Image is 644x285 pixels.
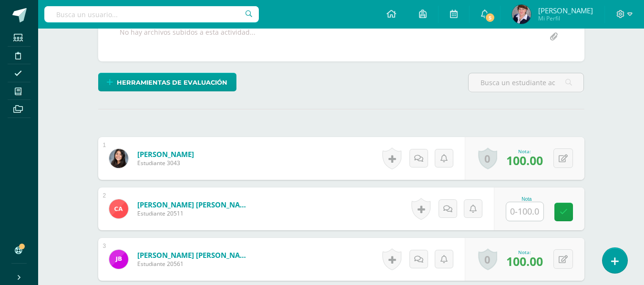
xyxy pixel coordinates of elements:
span: Estudiante 20511 [137,209,252,217]
img: 5252726dbea9d0007ad22114d9649eff.png [109,250,128,269]
div: Nota: [506,249,543,256]
span: 100.00 [506,152,543,168]
span: 100.00 [506,253,543,269]
a: [PERSON_NAME] [137,149,194,159]
span: Estudiante 3043 [137,159,194,167]
a: Herramientas de evaluación [98,73,236,91]
span: Mi Perfil [538,14,593,22]
input: 0-100.0 [506,202,543,221]
div: Nota [506,197,548,202]
div: Nota: [506,148,543,155]
a: 0 [478,147,497,169]
span: Herramientas de evaluación [117,74,227,91]
input: Busca un usuario... [44,6,259,22]
a: 0 [478,248,497,270]
img: d69f7d6e323222bcdd6c1babee97bc90.png [109,149,128,168]
a: [PERSON_NAME] [PERSON_NAME] [137,200,252,209]
input: Busca un estudiante aquí... [469,73,583,92]
a: [PERSON_NAME] [PERSON_NAME] [137,250,252,260]
span: Estudiante 20561 [137,260,252,268]
span: 5 [485,12,495,23]
div: No hay archivos subidos a esta actividad... [120,28,256,46]
img: c2b60dd35fc8a46c491828db2cecb57f.png [109,199,128,218]
span: [PERSON_NAME] [538,6,593,15]
img: 49c126ab159c54e96e3d95a6f1df8590.png [512,5,531,24]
